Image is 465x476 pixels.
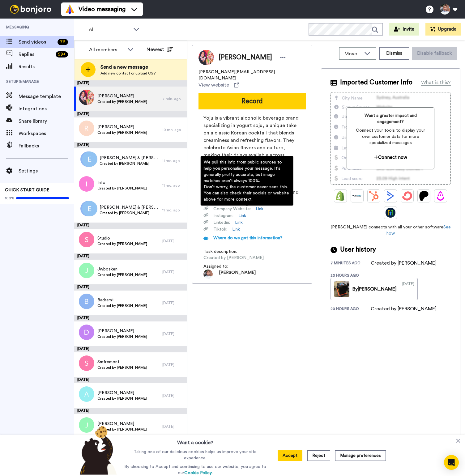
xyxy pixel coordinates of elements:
[352,113,429,125] span: Want a greater impact and engagement?
[213,236,283,240] span: Where do we get this information?
[444,455,459,470] div: Open Intercom Messenger
[162,158,184,163] div: 11 mo. ago
[203,270,213,279] img: e2d94a10-de11-405b-83b2-7b50c1e27a77-1506523309.jpg
[198,69,306,81] span: [PERSON_NAME][EMAIL_ADDRESS][DOMAIN_NAME]
[162,270,184,274] div: [DATE]
[184,471,212,475] a: Cookie Policy
[232,226,240,232] a: Link
[97,266,147,272] span: Jwbosken
[123,449,268,461] p: Taking one of our delicious cookies helps us improve your site experience.
[97,390,147,396] span: [PERSON_NAME]
[402,281,414,297] div: [DATE]
[80,201,96,216] img: b.png
[352,127,429,146] span: Connect your tools to display your own customer data for more specialized messages
[97,241,147,246] span: Created by [PERSON_NAME]
[100,204,159,210] span: [PERSON_NAME] & [PERSON_NAME]
[65,4,75,14] img: vm-color.svg
[219,270,256,279] span: [PERSON_NAME]
[198,93,306,109] button: Record
[19,130,74,137] span: Workspaces
[79,90,94,105] img: e6b6f6dc-2d13-4586-977b-a1750b8d11a5.jpg
[198,50,214,65] img: Image of Steven
[213,213,233,219] span: Instagram :
[386,208,395,218] img: GoHighLevel
[97,421,147,427] span: [PERSON_NAME]
[389,23,419,36] button: Invite
[19,117,74,125] span: Share library
[97,359,147,365] span: Smfremont
[162,208,184,213] div: 11 mo. ago
[203,255,264,261] span: Created by [PERSON_NAME]
[162,424,184,429] div: [DATE]
[204,159,290,202] div: We pull this info from public sources to help you personalise your message. It's generally pretty...
[425,23,461,36] button: Upgrade
[162,239,184,244] div: [DATE]
[97,365,147,370] span: Created by [PERSON_NAME]
[79,232,94,247] img: s.png
[74,408,187,414] div: [DATE]
[97,124,147,130] span: [PERSON_NAME]
[256,206,263,212] a: Link
[89,46,124,53] div: All members
[74,377,187,383] div: [DATE]
[162,127,184,132] div: 10 mo. ago
[331,224,451,236] span: [PERSON_NAME] connects with all your other software
[371,259,437,267] div: Created by [PERSON_NAME]
[352,151,429,164] button: Connect now
[123,464,268,476] p: By choosing to Accept and continuing to use our website, you agree to our .
[5,188,49,192] span: QUICK START GUIDE
[419,191,429,201] img: Patreon
[379,47,409,60] button: Dismiss
[19,38,55,46] span: Send videos
[100,210,159,215] span: Created by [PERSON_NAME]
[97,334,147,339] span: Created by [PERSON_NAME]
[56,51,68,57] div: 99 +
[97,93,147,99] span: [PERSON_NAME]
[74,142,187,148] div: [DATE]
[331,261,371,267] div: 7 minutes ago
[97,180,147,186] span: Info
[278,450,302,461] button: Accept
[162,300,184,305] div: [DATE]
[19,51,53,58] span: Replies
[352,285,397,293] div: By [PERSON_NAME]
[203,263,247,270] span: Assigned to:
[436,191,446,201] img: Drip
[219,53,272,62] span: [PERSON_NAME]
[89,26,130,33] span: All
[412,47,457,60] button: Disable fallback
[198,81,239,89] a: View website
[213,219,230,226] span: Linkedin :
[402,191,412,201] img: ConvertKit
[371,305,437,312] div: Created by [PERSON_NAME]
[340,245,376,254] span: User history
[177,435,213,446] h3: Want a cookie?
[19,167,74,175] span: Settings
[344,50,361,57] span: Move
[79,325,94,340] img: d.png
[97,427,147,432] span: Created by [PERSON_NAME]
[97,396,147,401] span: Created by [PERSON_NAME]
[7,5,54,14] img: bj-logo-header-white.svg
[74,315,187,321] div: [DATE]
[74,223,187,229] div: [DATE]
[97,297,147,303] span: Badram1
[162,331,184,336] div: [DATE]
[74,346,187,352] div: [DATE]
[100,155,159,161] span: [PERSON_NAME] & [PERSON_NAME]
[340,78,412,87] span: Imported Customer Info
[19,93,74,100] span: Message template
[203,249,247,255] span: Task description :
[421,79,451,86] div: What is this?
[142,43,177,56] button: Newest
[79,386,94,402] img: a.png
[79,121,94,136] img: r.png
[334,281,349,297] img: b1bdfee0-92f2-4303-ac72-2e0ffc36c9dd-thumb.jpg
[97,186,147,191] span: Created by [PERSON_NAME]
[335,191,345,201] img: Shopify
[82,151,97,167] img: e.png
[79,176,94,192] img: i.png
[79,263,94,278] img: j.png
[386,225,451,236] a: See how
